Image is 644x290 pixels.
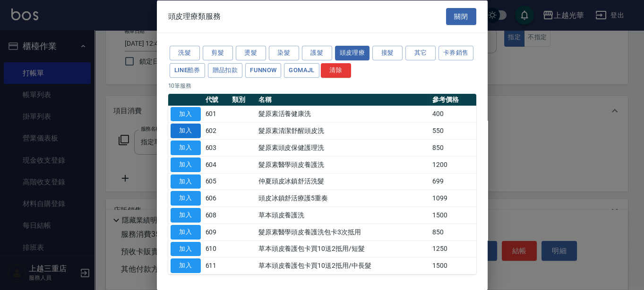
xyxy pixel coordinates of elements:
[335,46,370,60] button: 頭皮理療
[256,240,430,257] td: 草本頭皮養護包卡買10送2抵用/短髮
[269,46,299,60] button: 染髮
[203,224,230,240] td: 609
[372,46,403,60] button: 接髮
[430,106,476,123] td: 400
[430,156,476,173] td: 1200
[430,93,476,106] th: 參考價格
[170,63,205,77] button: LINE酷券
[171,258,201,273] button: 加入
[171,241,201,256] button: 加入
[203,122,230,139] td: 602
[430,240,476,257] td: 1250
[256,122,430,139] td: 髮原素清潔舒醒頭皮洗
[302,46,332,60] button: 護髮
[171,124,201,138] button: 加入
[170,46,200,60] button: 洗髮
[171,141,201,155] button: 加入
[405,46,436,60] button: 其它
[430,122,476,139] td: 550
[430,190,476,207] td: 1099
[171,107,201,121] button: 加入
[430,257,476,274] td: 1500
[168,11,221,21] span: 頭皮理療類服務
[256,224,430,240] td: 髮原素醫學頭皮養護洗包卡3次抵用
[168,81,476,90] p: 10 筆服務
[203,106,230,123] td: 601
[446,8,476,25] button: 關閉
[203,156,230,173] td: 604
[245,63,281,77] button: FUNNOW
[256,257,430,274] td: 草本頭皮養護包卡買10送2抵用/中長髮
[171,157,201,172] button: 加入
[230,93,256,106] th: 類別
[203,240,230,257] td: 610
[171,174,201,189] button: 加入
[203,139,230,156] td: 603
[256,156,430,173] td: 髮原素醫學頭皮養護洗
[430,207,476,224] td: 1500
[256,173,430,190] td: 仲夏頭皮冰鎮舒活洗髮
[256,93,430,106] th: 名稱
[203,46,233,60] button: 剪髮
[256,106,430,123] td: 髮原素活養健康洗
[171,224,201,239] button: 加入
[203,190,230,207] td: 606
[236,46,266,60] button: 燙髮
[203,93,230,106] th: 代號
[430,224,476,240] td: 850
[171,191,201,206] button: 加入
[203,207,230,224] td: 608
[256,190,430,207] td: 頭皮冰鎮舒活療護5重奏
[438,46,473,60] button: 卡券銷售
[284,63,319,77] button: GOMAJL
[171,208,201,223] button: 加入
[430,139,476,156] td: 850
[256,139,430,156] td: 髮原素頭皮保健護理洗
[208,63,243,77] button: 贈品扣款
[430,173,476,190] td: 699
[256,207,430,224] td: 草本頭皮養護洗
[203,173,230,190] td: 605
[321,63,351,77] button: 清除
[203,257,230,274] td: 611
